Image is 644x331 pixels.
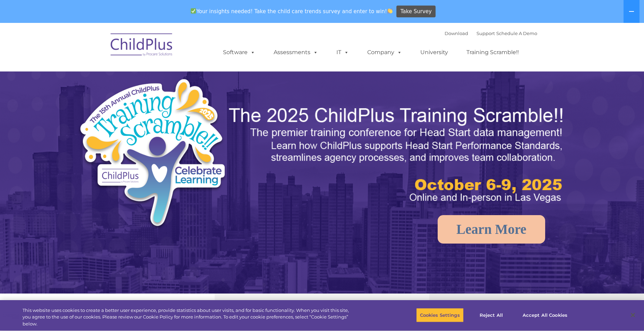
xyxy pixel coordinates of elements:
img: 👏 [387,8,393,14]
span: Take Survey [401,6,432,18]
button: Accept All Cookies [519,308,571,322]
a: Company [360,45,409,59]
a: Training Scramble!! [460,45,526,59]
span: Phone number [96,74,126,79]
span: Your insights needed! Take the child care trends survey and enter to win! [188,5,396,18]
span: Last name [96,46,118,51]
font: | [445,31,537,36]
a: Take Survey [396,6,436,18]
a: Support [476,31,495,36]
img: ✅ [191,8,196,14]
a: Download [445,31,468,36]
a: Assessments [267,45,325,59]
a: Schedule A Demo [496,31,537,36]
div: This website uses cookies to create a better user experience, provide statistics about user visit... [23,307,354,328]
a: Learn More [438,215,545,244]
a: Software [216,45,262,59]
a: University [413,45,455,59]
button: Close [625,307,641,323]
img: ChildPlus by Procare Solutions [107,28,177,63]
button: Cookies Settings [416,308,464,322]
a: IT [329,45,356,59]
button: Reject All [470,308,513,322]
